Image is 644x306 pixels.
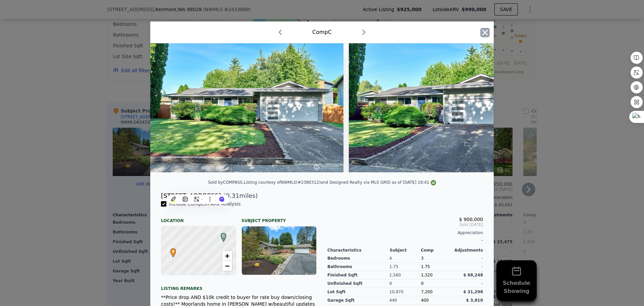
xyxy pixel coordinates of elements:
[349,43,542,172] img: Property Img
[452,279,483,288] div: -
[452,254,483,263] div: -
[221,191,258,201] span: ( miles)
[463,273,483,277] span: $ 68,248
[150,43,343,172] img: Property Img
[327,279,389,288] div: Unfinished Sqft
[452,263,483,271] div: -
[421,290,432,294] span: 7,200
[327,235,483,245] div: -
[421,273,432,277] span: 1,320
[421,256,424,261] span: 3
[169,248,173,252] div: •
[161,213,236,223] div: Location
[161,191,221,201] div: [STREET_ADDRESS]
[222,261,232,271] a: Zoom out
[219,233,223,237] div: C
[241,213,317,223] div: Subject Property
[327,288,389,296] div: Lot Sqft
[225,262,229,270] span: −
[208,180,244,185] div: Sold by COMPASS .
[327,230,483,235] div: Appreciation
[226,192,239,199] span: 0.31
[166,201,244,207] span: Include Comp C in ARV Analysis
[161,280,317,291] div: Listing remarks
[466,298,483,303] span: $ 3,810
[222,251,232,261] a: Zoom in
[389,279,421,288] div: 0
[389,296,421,305] div: 440
[327,248,390,253] div: Characteristics
[459,217,483,222] span: $ 900,000
[452,248,483,253] div: Adjustments
[327,271,389,279] div: Finished Sqft
[327,222,483,227] span: Sold [DATE]
[312,28,332,36] div: Comp C
[225,252,229,260] span: +
[421,248,452,253] div: Comp
[389,254,421,263] div: 4
[421,263,452,271] div: 1.75
[463,290,483,294] span: $ 31,298
[389,263,421,271] div: 1.75
[327,296,389,305] div: Garage Sqft
[219,233,228,239] span: C
[244,180,436,185] div: Listing courtesy of NWMLS (#2380312) and Designed Realty via MLS GRID as of [DATE] 19:41
[421,281,424,286] span: 0
[327,263,389,271] div: Bathrooms
[421,298,429,303] span: 400
[389,288,421,296] div: 10,870
[169,246,178,256] span: •
[327,254,389,263] div: Bedrooms
[431,180,436,185] img: NWMLS Logo
[389,271,421,279] div: 1,560
[390,248,421,253] div: Subject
